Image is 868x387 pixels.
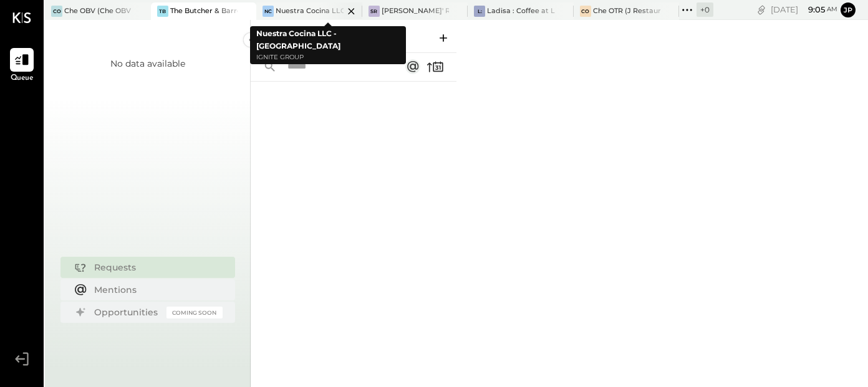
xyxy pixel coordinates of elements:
div: + 0 [697,2,713,17]
p: Ignite Group [256,52,400,63]
a: Queue [1,48,43,84]
div: NC [263,6,274,17]
div: No data available [110,57,185,70]
div: CO [580,6,591,17]
div: Che OTR (J Restaurant LLC) - Ignite [593,6,661,16]
div: Nuestra Cocina LLC - [GEOGRAPHIC_DATA] [276,6,344,16]
div: Requests [94,261,216,274]
div: Che OBV (Che OBV LLC) - Ignite [64,6,132,16]
span: Queue [11,73,34,84]
button: jp [841,2,856,17]
div: Opportunities [94,306,160,318]
div: Coming Soon [166,307,223,318]
div: SR [369,6,380,17]
div: copy link [755,3,768,16]
div: Mentions [94,284,216,296]
span: am [827,5,837,14]
div: Ladisa : Coffee at Lola's [487,6,555,16]
div: L: [474,6,485,17]
b: Nuestra Cocina LLC - [GEOGRAPHIC_DATA] [256,29,340,50]
div: [PERSON_NAME]' Rooftop - Ignite [382,6,450,16]
span: 9 : 05 [800,4,825,16]
div: [DATE] [771,4,837,16]
div: The Butcher & Barrel (L Argento LLC) - [GEOGRAPHIC_DATA] [170,6,238,16]
div: CO [51,6,62,17]
div: TB [157,6,168,17]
